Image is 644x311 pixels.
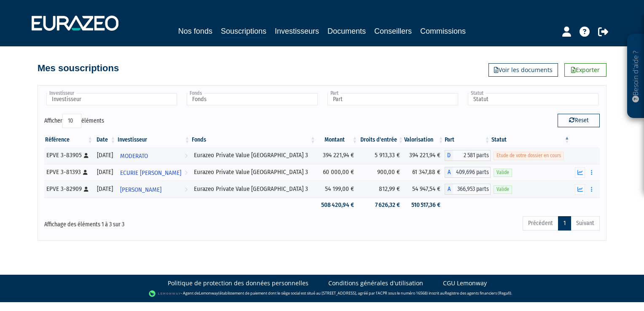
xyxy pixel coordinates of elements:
[445,184,453,195] span: A
[374,25,412,37] a: Conseillers
[194,185,314,193] div: Eurazeo Private Value [GEOGRAPHIC_DATA] 3
[97,185,113,193] div: [DATE]
[317,147,358,164] td: 394 221,94 €
[32,16,118,31] img: 1732889491-logotype_eurazeo_blanc_rvb.png
[445,167,491,178] div: A - Eurazeo Private Value Europe 3
[404,164,444,181] td: 61 347,88 €
[404,133,444,147] th: Valorisation: activer pour trier la colonne par ordre croissant
[117,181,191,198] a: [PERSON_NAME]
[453,150,491,161] span: 2 581 parts
[97,168,113,177] div: [DATE]
[120,182,161,198] span: [PERSON_NAME]
[358,133,404,147] th: Droits d'entrée: activer pour trier la colonne par ordre croissant
[453,184,491,195] span: 366,953 parts
[404,147,444,164] td: 394 221,94 €
[564,63,606,77] a: Exporter
[358,147,404,164] td: 5 913,33 €
[327,25,366,37] a: Documents
[44,133,94,147] th: Référence : activer pour trier la colonne par ordre croissant
[445,184,491,195] div: A - Eurazeo Private Value Europe 3
[185,148,188,164] i: Voir l'investisseur
[491,133,570,147] th: Statut : activer pour trier la colonne par ordre d&eacute;croissant
[558,216,571,231] a: 1
[358,181,404,198] td: 812,99 €
[46,168,91,177] div: EPVE 3-81393
[185,165,188,181] i: Voir l'investisseur
[149,290,181,298] img: logo-lemonway.png
[494,169,512,177] span: Valide
[120,165,181,181] span: ECURIE [PERSON_NAME]
[404,198,444,212] td: 510 517,36 €
[8,290,636,298] div: - Agent de (établissement de paiement dont le siège social est situé au [STREET_ADDRESS], agréé p...
[317,198,358,212] td: 508 420,94 €
[168,279,309,287] a: Politique de protection des données personnelles
[84,187,89,192] i: [Français] Personne physique
[38,63,119,73] h4: Mes souscriptions
[404,181,444,198] td: 54 947,54 €
[83,170,88,175] i: [Français] Personne physique
[221,25,266,38] a: Souscriptions
[191,133,317,147] th: Fonds: activer pour trier la colonne par ordre croissant
[94,133,116,147] th: Date: activer pour trier la colonne par ordre croissant
[117,164,191,181] a: ECURIE [PERSON_NAME]
[97,151,113,160] div: [DATE]
[46,185,91,193] div: EPVE 3-82909
[117,147,191,164] a: MODERATO
[443,279,487,287] a: CGU Lemonway
[494,185,512,193] span: Valide
[185,182,188,198] i: Voir l'investisseur
[120,148,148,164] span: MODERATO
[445,167,453,178] span: A
[46,151,91,160] div: EPVE 3-83905
[199,290,218,296] a: Lemonway
[445,150,453,161] span: D
[194,168,314,177] div: Eurazeo Private Value [GEOGRAPHIC_DATA] 3
[453,167,491,178] span: 409,696 parts
[445,290,511,296] a: Registre des agents financiers (Regafi)
[494,152,564,160] span: Etude de votre dossier en cours
[445,150,491,161] div: D - Eurazeo Private Value Europe 3
[84,153,89,158] i: [Français] Personne physique
[194,151,314,160] div: Eurazeo Private Value [GEOGRAPHIC_DATA] 3
[358,198,404,212] td: 7 626,32 €
[558,114,600,127] button: Reset
[62,114,81,128] select: Afficheréléments
[117,133,191,147] th: Investisseur: activer pour trier la colonne par ordre croissant
[178,25,212,37] a: Nos fonds
[317,164,358,181] td: 60 000,00 €
[275,25,319,37] a: Investisseurs
[44,114,104,128] label: Afficher éléments
[420,25,466,37] a: Commissions
[445,133,491,147] th: Part: activer pour trier la colonne par ordre croissant
[631,38,641,114] p: Besoin d'aide ?
[44,215,268,229] div: Affichage des éléments 1 à 3 sur 3
[358,164,404,181] td: 900,00 €
[317,133,358,147] th: Montant: activer pour trier la colonne par ordre croissant
[328,279,423,287] a: Conditions générales d'utilisation
[317,181,358,198] td: 54 199,00 €
[488,63,558,77] a: Voir les documents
